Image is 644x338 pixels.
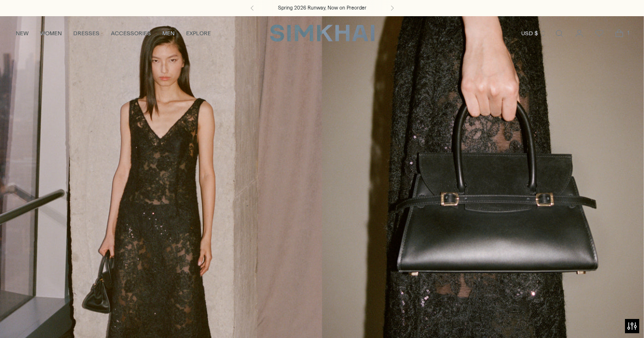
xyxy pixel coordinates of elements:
a: Open search modal [550,24,569,43]
a: SIMKHAI [270,24,375,42]
a: Open cart modal [610,24,629,43]
a: WOMEN [40,23,62,44]
span: 1 [624,29,633,37]
a: ACCESSORIES [111,23,151,44]
a: Go to the account page [570,24,589,43]
a: DRESSES [73,23,99,44]
a: Wishlist [590,24,609,43]
a: MEN [162,23,175,44]
a: NEW [16,23,29,44]
a: EXPLORE [186,23,211,44]
button: USD $ [521,23,546,44]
